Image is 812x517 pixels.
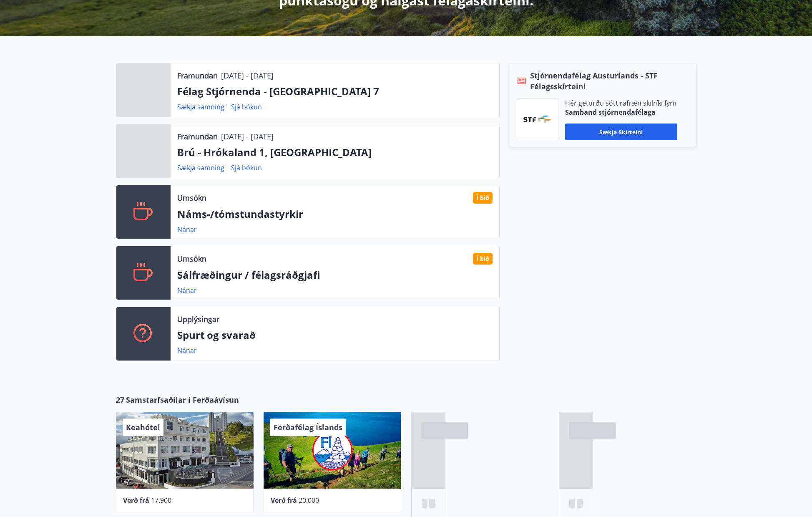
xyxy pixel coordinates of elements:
[177,314,219,325] p: Upplýsingar
[565,124,677,140] button: Sækja skírteini
[565,98,677,108] p: Hér geturðu sótt rafræn skilríki fyrir
[565,108,677,117] p: Samband stjórnendafélaga
[126,394,239,405] span: Samstarfsaðilar í Ferðaávísun
[299,496,319,505] span: 20.000
[151,496,171,505] span: 17.900
[177,84,493,98] p: Félag Stjórnenda - [GEOGRAPHIC_DATA] 7
[177,192,206,203] p: Umsókn
[177,225,197,234] a: Nánar
[177,145,493,159] p: Brú - Hrókaland 1, [GEOGRAPHIC_DATA]
[116,394,124,405] span: 27
[231,163,262,172] a: Sjá bókun
[271,496,297,505] span: Verð frá
[177,102,224,111] a: Sækja samning
[231,102,262,111] a: Sjá bókun
[177,328,493,342] p: Spurt og svarað
[274,422,342,432] span: Ferðafélag Íslands
[221,70,274,81] p: [DATE] - [DATE]
[177,207,493,221] p: Náms-/tómstundastyrkir
[177,131,218,142] p: Framundan
[530,70,689,92] span: Stjórnendafélag Austurlands - STF Félagsskírteini
[177,346,197,355] a: Nánar
[473,253,493,265] div: Í bið
[221,131,274,142] p: [DATE] - [DATE]
[473,192,493,204] div: Í bið
[177,286,197,295] a: Nánar
[126,422,160,432] span: Keahótel
[177,253,206,264] p: Umsókn
[177,70,218,81] p: Framundan
[123,496,149,505] span: Verð frá
[177,163,224,172] a: Sækja samning
[523,116,552,123] img: vjCaq2fThgY3EUYqSgpjEiBg6WP39ov69hlhuPVN.png
[177,268,493,282] p: Sálfræðingur / félagsráðgjafi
